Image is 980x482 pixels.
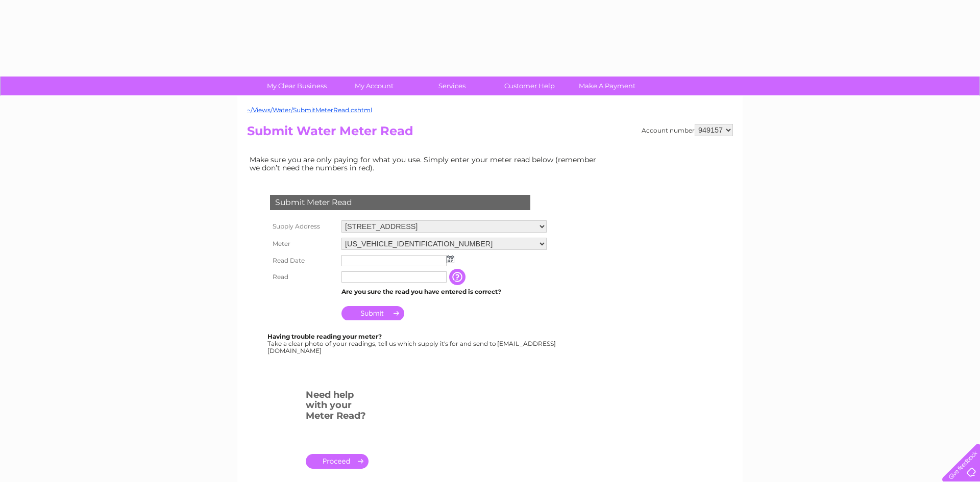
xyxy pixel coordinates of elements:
[267,252,339,269] th: Read Date
[255,77,339,95] a: My Clear Business
[247,153,604,174] td: Make sure you are only paying for what you use. Simply enter your meter read below (remember we d...
[267,235,339,252] th: Meter
[339,285,549,298] td: Are you sure the read you have entered is correct?
[487,77,572,95] a: Customer Help
[449,269,468,285] input: Information
[447,255,454,263] img: ...
[565,77,649,95] a: Make A Payment
[267,218,339,235] th: Supply Address
[247,106,372,114] a: ~/Views/Water/SubmitMeterRead.cshtml
[306,454,369,469] a: .
[267,333,557,354] div: Take a clear photo of your readings, tell us which supply it's for and send to [EMAIL_ADDRESS][DO...
[267,269,339,285] th: Read
[267,333,382,340] b: Having trouble reading your meter?
[270,195,530,210] div: Submit Meter Read
[410,77,494,95] a: Services
[306,388,369,426] h3: Need help with your Meter Read?
[247,124,733,143] h2: Submit Water Meter Read
[332,77,416,95] a: My Account
[642,124,733,136] div: Account number
[341,306,404,320] input: Submit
